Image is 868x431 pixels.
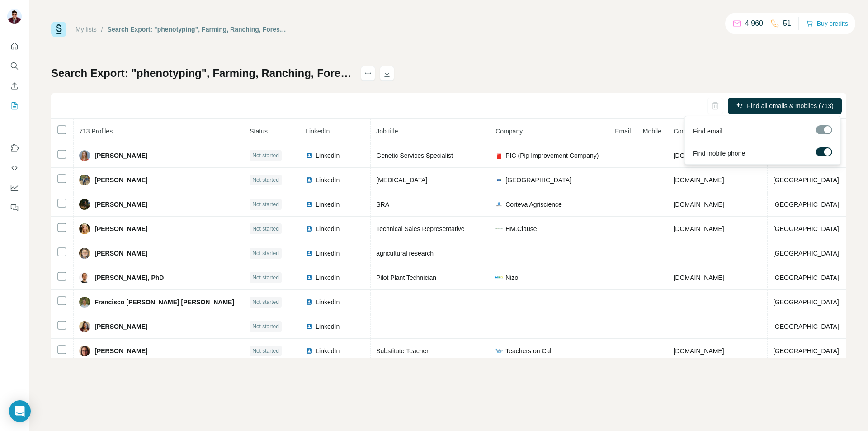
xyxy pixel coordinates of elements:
span: [DOMAIN_NAME] [674,152,724,159]
span: [PERSON_NAME] [94,175,147,185]
span: Find mobile phone [693,149,745,158]
span: agricultural research [376,250,434,257]
button: Feedback [7,199,22,216]
img: Avatar [79,272,90,283]
span: Francisco [PERSON_NAME] [PERSON_NAME] [94,298,234,307]
span: [DOMAIN_NAME] [674,347,724,355]
span: [DOMAIN_NAME] [674,225,724,232]
span: 713 Profiles [79,128,113,135]
img: LinkedIn logo [306,298,313,306]
img: LinkedIn logo [306,347,313,355]
span: Find email [693,127,722,136]
button: Dashboard [7,180,22,196]
span: Not started [252,274,279,282]
img: Avatar [7,9,22,24]
span: [DOMAIN_NAME] [674,176,724,184]
img: LinkedIn logo [306,274,313,281]
img: LinkedIn logo [306,323,313,330]
span: Not started [252,322,279,331]
span: Genetic Services Specialist [376,152,453,159]
span: [GEOGRAPHIC_DATA] [773,323,839,330]
span: Job title [376,128,398,135]
img: LinkedIn logo [306,250,313,257]
img: Avatar [79,175,90,185]
span: LinkedIn [316,322,340,331]
img: Avatar [79,150,90,161]
span: LinkedIn [316,249,340,258]
button: Search [7,58,22,74]
button: Quick start [7,38,22,54]
img: company-logo [495,347,503,355]
span: [PERSON_NAME] [94,200,147,209]
span: LinkedIn [306,128,330,135]
span: Teachers on Call [505,346,552,355]
img: LinkedIn logo [306,152,313,159]
span: [MEDICAL_DATA] [376,176,427,184]
div: Open Intercom Messenger [9,400,31,422]
span: Corteva Agriscience [505,200,562,209]
span: [DOMAIN_NAME] [674,274,724,281]
span: [GEOGRAPHIC_DATA] [773,250,839,257]
span: [PERSON_NAME] [94,151,147,160]
span: [GEOGRAPHIC_DATA] [773,298,839,306]
span: Not started [252,347,279,355]
span: Pilot Plant Technician [376,274,436,281]
button: Enrich CSV [7,78,22,94]
img: company-logo [495,225,503,232]
span: Nizo [505,273,518,282]
span: Not started [252,176,279,184]
span: Mobile [643,128,661,135]
button: actions [361,66,375,81]
span: LinkedIn [316,151,340,160]
span: LinkedIn [316,298,340,307]
button: My lists [7,98,22,114]
img: LinkedIn logo [306,201,313,208]
img: company-logo [495,274,503,281]
span: PIC (Pig Improvement Company) [505,151,599,160]
img: LinkedIn logo [306,225,313,232]
span: Find all emails & mobiles (713) [747,101,833,110]
span: [PERSON_NAME], PhD [94,273,164,282]
img: Avatar [79,223,90,234]
button: Find all emails & mobiles (713) [728,98,842,114]
span: Substitute Teacher [376,347,429,355]
div: Search Export: "phenotyping", Farming, Ranching, Forestry - [DATE] 21:13 [108,25,287,34]
span: Not started [252,249,279,257]
span: [PERSON_NAME] [94,322,147,331]
span: Not started [252,200,279,208]
span: [PERSON_NAME] [94,346,147,355]
p: 51 [783,18,791,29]
span: Email [615,128,631,135]
img: company-logo [495,176,503,184]
span: Technical Sales Representative [376,225,464,232]
span: Company [495,128,523,135]
span: Company website [674,128,724,135]
span: LinkedIn [316,175,340,185]
p: 4,960 [745,18,763,29]
button: Use Surfe API [7,160,22,176]
button: Buy credits [806,17,848,30]
h1: Search Export: "phenotyping", Farming, Ranching, Forestry - [DATE] 21:13 [51,66,353,81]
button: Use Surfe on LinkedIn [7,140,22,156]
span: [GEOGRAPHIC_DATA] [773,176,839,184]
span: [GEOGRAPHIC_DATA] [505,175,571,185]
span: [GEOGRAPHIC_DATA] [773,201,839,208]
img: company-logo [495,152,503,159]
img: Avatar [79,199,90,210]
span: [GEOGRAPHIC_DATA] [773,347,839,355]
span: LinkedIn [316,346,340,355]
img: company-logo [495,201,503,208]
span: [PERSON_NAME] [94,249,147,258]
span: LinkedIn [316,224,340,233]
span: LinkedIn [316,200,340,209]
img: LinkedIn logo [306,176,313,184]
span: [GEOGRAPHIC_DATA] [773,225,839,232]
span: Not started [252,298,279,306]
img: Avatar [79,248,90,259]
li: / [101,25,103,34]
img: Surfe Logo [51,22,66,37]
span: Not started [252,152,279,160]
span: SRA [376,201,389,208]
span: [DOMAIN_NAME] [674,201,724,208]
span: Status [250,128,268,135]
